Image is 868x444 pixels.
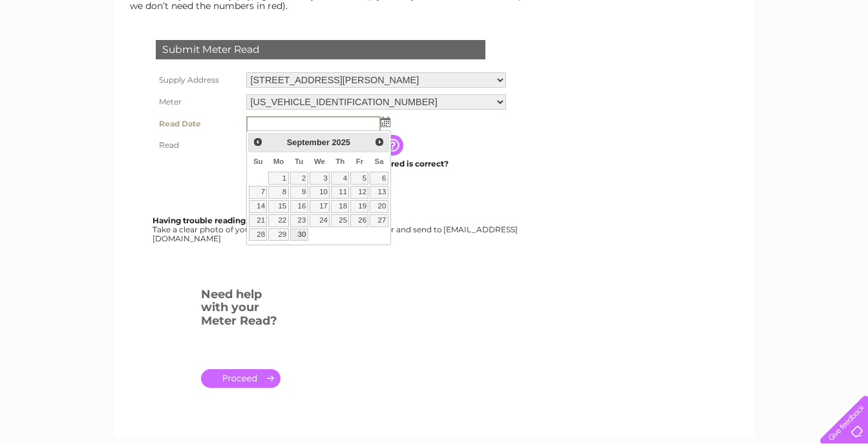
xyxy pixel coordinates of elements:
[30,34,96,73] img: logo.png
[290,172,308,185] a: 2
[310,172,330,185] a: 3
[153,113,243,135] th: Read Date
[624,6,714,23] a: 0333 014 3131
[335,157,344,165] span: Thursday
[709,55,748,65] a: Telecoms
[290,228,308,241] a: 30
[290,186,308,199] a: 9
[331,214,349,227] a: 25
[370,214,388,227] a: 27
[756,55,774,65] a: Blog
[249,200,267,213] a: 14
[381,117,390,127] img: ...
[310,214,330,227] a: 24
[314,157,325,165] span: Wednesday
[287,137,330,147] span: September
[370,186,388,199] a: 13
[268,172,288,185] a: 1
[268,228,288,241] a: 29
[249,214,267,227] a: 21
[129,7,740,63] div: Clear Business is a trading name of Verastar Limited (registered in [GEOGRAPHIC_DATA] No. 3667643...
[331,172,349,185] a: 4
[250,135,265,150] a: Prev
[253,157,263,165] span: Sunday
[243,156,509,172] td: Are you sure the read you have entered is correct?
[640,55,665,65] a: Water
[310,200,330,213] a: 17
[350,200,368,213] a: 19
[356,157,364,165] span: Friday
[383,135,406,156] input: Information
[290,214,308,227] a: 23
[331,186,349,199] a: 11
[370,200,388,213] a: 20
[375,157,384,165] span: Saturday
[153,69,243,91] th: Supply Address
[249,228,267,241] a: 28
[201,285,281,334] h3: Need help with your Meter Read?
[153,91,243,113] th: Meter
[268,186,288,199] a: 8
[268,200,288,213] a: 15
[153,135,243,156] th: Read
[156,40,485,59] div: Submit Meter Read
[372,135,387,150] a: Next
[332,137,350,147] span: 2025
[201,369,281,388] a: .
[153,216,520,243] div: Take a clear photo of your readings, tell us which supply it's for and send to [EMAIL_ADDRESS][DO...
[350,186,368,199] a: 12
[331,200,349,213] a: 18
[310,186,330,199] a: 10
[153,216,297,225] b: Having trouble reading your meter?
[295,157,303,165] span: Tuesday
[370,172,388,185] a: 6
[273,157,284,165] span: Monday
[673,55,701,65] a: Energy
[782,55,814,65] a: Contact
[374,137,385,147] span: Next
[825,55,856,65] a: Log out
[268,214,288,227] a: 22
[253,137,263,147] span: Prev
[350,214,368,227] a: 26
[249,186,267,199] a: 7
[290,200,308,213] a: 16
[350,172,368,185] a: 5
